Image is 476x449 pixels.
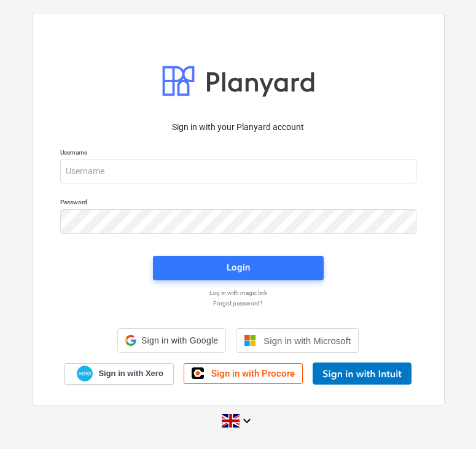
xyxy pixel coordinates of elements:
[263,336,351,346] span: Sign in with Microsoft
[141,336,218,345] span: Sign in with Google
[98,368,163,379] span: Sign in with Xero
[77,366,93,382] img: Xero logo
[64,363,174,385] a: Sign in with Xero
[211,368,295,379] span: Sign in with Procore
[227,259,250,275] div: Login
[60,148,416,159] p: Username
[244,334,256,347] img: Microsoft logo
[60,121,416,134] p: Sign in with your Planyard account
[54,289,423,297] a: Log in with magic link
[60,198,416,209] p: Password
[240,413,254,428] i: keyboard_arrow_down
[117,328,226,353] div: Sign in with Google
[153,256,324,280] button: Login
[54,299,423,307] a: Forgot password?
[60,159,416,183] input: Username
[184,363,303,384] a: Sign in with Procore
